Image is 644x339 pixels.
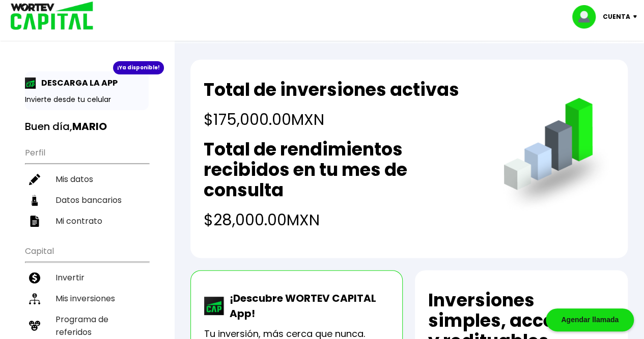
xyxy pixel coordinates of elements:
[25,211,149,231] a: Mi contrato
[29,320,40,331] img: recomiendanos-icon.9b8e9327.svg
[25,141,149,231] ul: Perfil
[572,5,603,29] img: profile-image
[204,139,483,200] h2: Total de rendimientos recibidos en tu mes de consulta
[204,208,483,231] h4: $28,000.00 MXN
[204,297,225,315] img: wortev-capital-app-icon
[630,15,644,18] img: icon-down
[25,190,149,211] a: Datos bancarios
[225,291,389,321] p: ¡Descubre WORTEV CAPITAL App!
[72,119,107,134] b: MARIO
[603,9,630,24] p: Cuenta
[204,108,459,131] h4: $175,000.00 MXN
[36,76,118,89] p: DESCARGA LA APP
[25,94,149,105] p: Invierte desde tu celular
[29,216,40,227] img: contrato-icon.f2db500c.svg
[25,77,36,89] img: app-icon
[29,195,40,206] img: datos-icon.10cf9172.svg
[25,169,149,190] a: Mis datos
[113,61,164,74] div: ¡Ya disponible!
[499,98,614,214] img: grafica.516fef24.png
[546,308,634,331] div: Agendar llamada
[29,272,40,283] img: invertir-icon.b3b967d7.svg
[29,293,40,304] img: inversiones-icon.6695dc30.svg
[25,288,149,309] a: Mis inversiones
[25,120,149,133] h3: Buen día,
[25,267,149,288] a: Invertir
[29,174,40,185] img: editar-icon.952d3147.svg
[204,80,459,100] h2: Total de inversiones activas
